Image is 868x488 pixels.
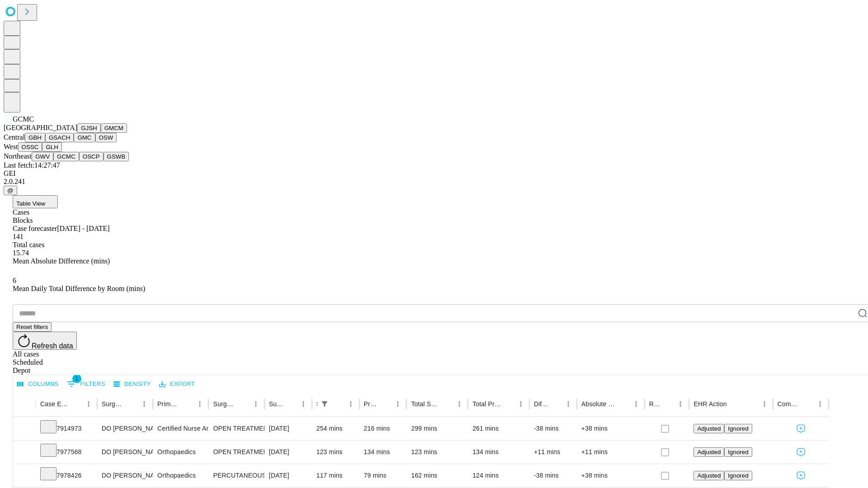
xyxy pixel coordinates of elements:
[7,187,14,194] span: @
[724,447,752,457] button: Ignored
[13,322,52,332] button: Reset filters
[440,398,453,410] button: Sort
[297,398,310,410] button: Menu
[472,400,501,408] div: Total Predicted Duration
[13,332,77,350] button: Refresh data
[318,398,331,410] button: Show filters
[778,400,800,408] div: Comments
[674,398,687,410] button: Menu
[284,398,297,410] button: Sort
[318,398,331,410] div: 1 active filter
[157,464,204,487] div: Orthopaedics
[77,123,101,133] button: GJSH
[758,398,771,410] button: Menu
[549,398,562,410] button: Sort
[157,400,180,408] div: Primary Service
[693,400,726,408] div: EHR Action
[630,398,642,410] button: Menu
[18,445,31,460] button: Expand
[269,400,283,408] div: Surgery Date
[344,398,357,410] button: Menu
[814,398,826,410] button: Menu
[104,152,129,161] button: GSWB
[728,398,741,410] button: Sort
[250,398,262,410] button: Menu
[724,471,752,480] button: Ignored
[453,398,466,410] button: Menu
[697,425,721,432] span: Adjusted
[125,398,138,410] button: Sort
[693,447,724,457] button: Adjusted
[13,225,57,232] span: Case forecaster
[53,152,79,161] button: GCMC
[316,400,317,408] div: Scheduled In Room Duration
[316,441,355,464] div: 123 mins
[581,400,616,408] div: Absolute Difference
[13,241,44,249] span: Total cases
[411,464,463,487] div: 162 mins
[13,249,29,257] span: 15.74
[181,398,193,410] button: Sort
[18,142,42,152] button: OSSC
[157,441,204,464] div: Orthopaedics
[18,468,31,484] button: Expand
[101,123,127,133] button: GMCM
[213,464,259,487] div: PERCUTANEOUS FIXATION PROXIMAL [MEDICAL_DATA]
[364,417,402,440] div: 216 mins
[102,441,148,464] div: DO [PERSON_NAME]
[4,124,77,131] span: [GEOGRAPHIC_DATA]
[316,417,355,440] div: 254 mins
[728,449,748,455] span: Ignored
[32,342,73,350] span: Refresh data
[45,133,74,142] button: GSACH
[13,195,58,208] button: Table View
[102,464,148,487] div: DO [PERSON_NAME]
[392,398,404,410] button: Menu
[472,417,525,440] div: 261 mins
[193,398,206,410] button: Menu
[693,471,724,480] button: Adjusted
[40,417,93,440] div: 7914973
[70,398,82,410] button: Sort
[661,398,674,410] button: Sort
[269,441,307,464] div: [DATE]
[562,398,575,410] button: Menu
[332,398,344,410] button: Sort
[649,400,661,408] div: Resolved in EHR
[379,398,392,410] button: Sort
[40,464,93,487] div: 7978426
[95,133,117,142] button: OSW
[801,398,814,410] button: Sort
[581,464,640,487] div: +38 mins
[724,424,752,433] button: Ignored
[111,377,153,391] button: Density
[514,398,527,410] button: Menu
[728,425,748,432] span: Ignored
[316,464,355,487] div: 117 mins
[213,417,259,440] div: OPEN TREATMENT PROXIMAL [MEDICAL_DATA] BICONDYLAR
[13,285,145,292] span: Mean Daily Total Difference by Room (mins)
[13,115,34,123] span: GCMC
[411,441,463,464] div: 123 mins
[581,441,640,464] div: +11 mins
[472,464,525,487] div: 124 mins
[16,200,45,207] span: Table View
[411,417,463,440] div: 299 mins
[213,400,236,408] div: Surgery Name
[269,464,307,487] div: [DATE]
[157,417,204,440] div: Certified Nurse Anesthetist
[13,233,24,240] span: 141
[40,400,69,408] div: Case Epic Id
[79,152,104,161] button: OSCP
[4,186,17,195] button: @
[138,398,151,410] button: Menu
[32,152,53,161] button: GWV
[728,472,748,479] span: Ignored
[364,441,402,464] div: 134 mins
[102,417,148,440] div: DO [PERSON_NAME]
[16,324,48,330] span: Reset filters
[697,472,721,479] span: Adjusted
[213,441,259,464] div: OPEN TREATMENT ULNAR SHAFT FRACTURE
[157,377,197,391] button: Export
[697,449,721,455] span: Adjusted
